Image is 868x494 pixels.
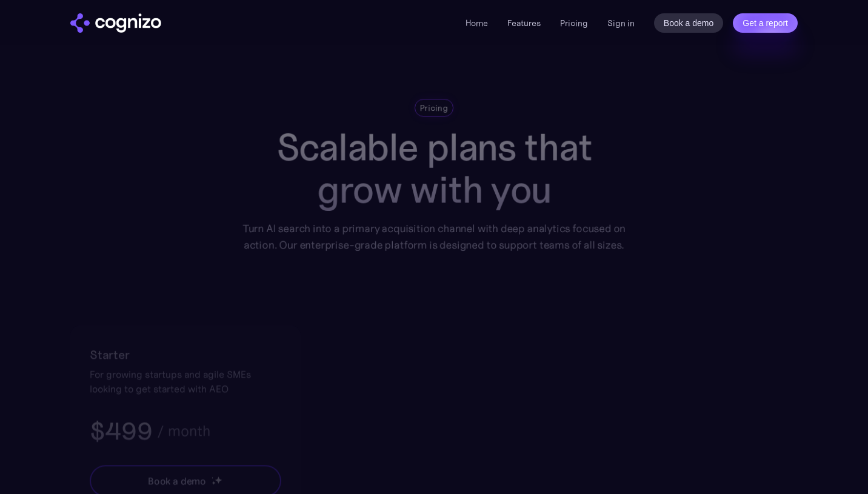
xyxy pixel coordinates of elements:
[148,473,206,488] div: Book a demo
[70,13,161,33] img: cognizo logo
[157,424,210,438] div: / month
[234,221,635,253] div: Turn AI search into a primary acquisition channel with deep analytics focused on action. Our ente...
[466,18,488,28] a: Home
[90,415,152,447] h3: $499
[507,18,541,28] a: Features
[90,367,281,396] div: For growing startups and agile SMEs looking to get started with AEO
[420,102,449,113] div: Pricing
[90,345,281,364] h2: Starter
[212,477,213,479] img: star
[607,16,635,30] a: Sign in
[654,13,724,33] a: Book a demo
[215,476,222,484] img: star
[70,13,161,33] a: home
[212,481,216,485] img: star
[234,126,635,211] h1: Scalable plans that grow with you
[733,13,798,33] a: Get a report
[560,18,588,28] a: Pricing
